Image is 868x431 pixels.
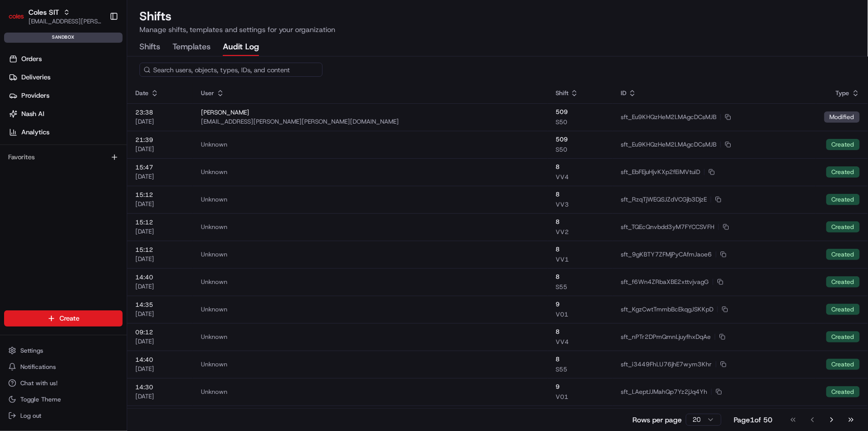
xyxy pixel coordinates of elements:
button: Toggle Theme [4,392,123,407]
button: Settings [4,343,123,358]
button: Start new chat [173,100,185,112]
div: Unknown [201,140,539,149]
span: 8 [556,218,604,226]
div: created [826,386,860,397]
div: 15:12 [135,246,185,254]
div: Unknown [201,250,539,258]
span: Settings [20,347,43,355]
div: 💻 [86,149,94,157]
span: Notifications [20,363,56,371]
span: Pylon [101,173,123,180]
div: created [826,221,860,233]
span: 8 [556,163,604,171]
div: 15:47 [135,163,185,171]
div: Unknown [201,360,539,368]
div: 14:35 [135,301,185,309]
div: [DATE] [135,118,185,126]
span: Providers [21,91,49,100]
button: [EMAIL_ADDRESS][PERSON_NAME][PERSON_NAME][DOMAIN_NAME] [28,17,101,25]
img: Coles SIT [8,8,24,24]
div: created [826,249,860,260]
div: 23:38 [135,108,185,117]
span: sft_RzqTjWEQSJZdVCGjb3DjzE [621,195,707,204]
div: Favorites [4,149,123,165]
div: User [201,89,539,97]
span: Deliveries [21,73,50,82]
div: modified [824,111,860,123]
div: [DATE] [135,227,185,236]
span: 8 [556,355,604,363]
div: sandbox [4,33,123,43]
div: created [826,194,860,205]
input: Clear [26,66,168,76]
div: [DATE] [135,392,185,400]
div: [EMAIL_ADDRESS][PERSON_NAME][PERSON_NAME][DOMAIN_NAME] [201,118,539,126]
span: 509 [556,135,604,143]
div: Unknown [201,278,539,286]
div: created [826,166,860,178]
button: Shifts [139,39,160,56]
a: Nash AI [4,106,127,122]
a: Providers [4,88,127,104]
span: VV1 [556,255,604,264]
div: Unknown [201,305,539,313]
div: 15:12 [135,191,185,199]
span: Toggle Theme [20,395,61,404]
span: sft_KgzCwtTmmbBcEkqgJSKKpD [621,305,713,313]
span: 9 [556,383,604,391]
button: Notifications [4,360,123,374]
span: Nash AI [21,109,44,119]
span: Chat with us! [20,379,57,387]
a: Deliveries [4,69,127,85]
span: sft_Eu9KHQzHeM2LMAgcDCsMJB [621,113,716,121]
span: VV3 [556,200,604,209]
div: 14:40 [135,356,185,364]
span: S50 [556,118,604,126]
span: 9 [556,300,604,308]
span: API Documentation [96,148,163,158]
span: VV4 [556,173,604,181]
div: Unknown [201,195,539,204]
span: S55 [556,283,604,291]
span: VV4 [556,338,604,346]
div: [DATE] [135,282,185,291]
p: Welcome 👋 [10,41,185,57]
div: created [826,276,860,288]
span: VV2 [556,228,604,236]
div: [DATE] [135,365,185,373]
span: 8 [556,273,604,281]
div: [DATE] [135,310,185,318]
div: [DATE] [135,255,185,263]
p: Manage shifts, templates and settings for your organization [139,24,335,35]
div: Page 1 of 50 [734,415,772,425]
div: [DATE] [135,145,185,153]
div: 14:30 [135,383,185,391]
span: sft_nPTr2DPmQmnLjuyfhxDqAe [621,333,711,341]
span: 8 [556,328,604,336]
span: sft_9gKBTY7ZFMjPyCAfmJaoe6 [621,250,712,258]
input: Search users, objects, types, IDs, and content [139,63,323,77]
div: ID [621,89,808,97]
div: created [826,139,860,150]
div: 14:40 [135,273,185,281]
p: Rows per page [632,415,682,425]
div: created [826,304,860,315]
img: Nash [10,10,31,31]
button: Audit Log [223,39,259,56]
div: 09:12 [135,328,185,336]
span: Knowledge Base [20,148,78,158]
a: 💻API Documentation [82,143,167,162]
div: created [826,331,860,342]
span: 8 [556,190,604,198]
span: sft_f6Wn4ZRbaXBE2xttvjvagG [621,278,709,286]
img: 1736555255976-a54dd68f-1ca7-489b-9aae-adbdc363a1c4 [10,97,28,116]
div: [PERSON_NAME] [201,108,539,117]
div: [DATE] [135,337,185,346]
div: We're available if you need us! [35,107,129,116]
span: 8 [556,245,604,253]
div: [DATE] [135,173,185,181]
span: sft_TQEcQnvbdd3yM7FYCCSVFH [621,223,714,231]
span: Create [60,314,79,323]
div: Unknown [201,333,539,341]
span: Coles SIT [28,7,59,17]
